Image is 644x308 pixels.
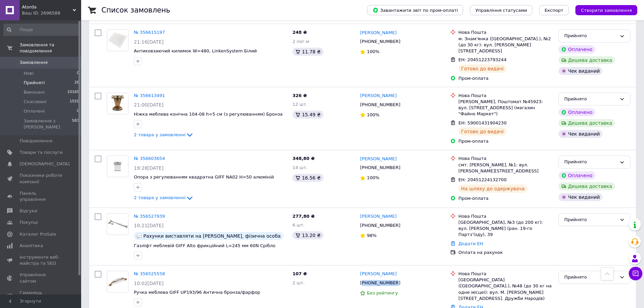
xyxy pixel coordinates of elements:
span: 28 [74,80,79,86]
div: Нова Пошта [458,93,553,99]
span: 100% [367,49,379,54]
div: На шляху до одержувача [458,185,527,193]
span: 6 шт. [292,222,305,228]
span: 100% [367,112,379,117]
a: Ніжка меблева конічна 104-08 h=5 см (з регулюванням) Бронза [134,112,283,117]
span: Замовлення та повідомлення [20,42,81,54]
div: Прийнято [564,32,617,40]
span: 0 [77,70,79,76]
div: Оплата на рахунок [458,250,553,256]
div: Прийнято [564,96,617,103]
a: 2 товара у замовленні [134,195,194,200]
span: Управління статусами [475,8,527,13]
a: № 356615197 [134,30,165,35]
div: [PHONE_NUMBER] [359,163,402,172]
span: Газліфт меблевій GIFF Alto фрикційний L=245 мм 60N Срібло [134,243,276,248]
span: Каталог ProSale [20,231,56,237]
span: 348,80 ₴ [292,156,315,161]
div: Готово до видачі [458,127,506,136]
span: 2 товара у замовленні [134,132,186,137]
div: Нова Пошта [458,156,553,162]
div: Дешева доставка [558,56,615,64]
span: Експорт [545,8,564,13]
a: № 356527939 [134,214,165,219]
button: Чат з покупцем [629,267,642,280]
span: Створити замовлення [581,8,632,13]
div: 13.20 ₴ [292,231,323,239]
span: Панель управління [20,190,63,203]
div: Чек виданий [558,67,602,75]
img: :speech_balloon: [137,233,142,239]
span: 248 ₴ [292,30,307,35]
span: 107 ₴ [292,271,307,276]
a: Фото товару [107,93,128,114]
a: Опора з регулюванням квадратна GIFF NA02 Н=50 алюміній [134,174,274,180]
span: Atorda [22,4,73,10]
span: Замовлення з [PERSON_NAME] [24,118,72,130]
span: Ручка меблева GIFF UP193/96 Антична бронза/фарфор [134,290,260,295]
a: [PERSON_NAME] [360,213,397,220]
a: Антиковзаючий килимок W=480, LinkenSystem Білий [134,48,257,53]
span: 2 товара у замовленні [134,195,186,200]
span: Виконані [24,89,45,95]
div: 15.49 ₴ [292,111,323,119]
div: Ваш ID: 2696588 [22,10,81,16]
a: [PERSON_NAME] [360,93,397,99]
div: Оплачено [558,108,595,116]
span: Товари та послуги [20,149,63,156]
span: 2 шт. [292,280,305,285]
span: Відгуки [20,208,37,214]
span: Скасовані [24,99,47,105]
div: Чек виданий [558,193,602,201]
span: Нові [24,70,33,76]
span: Управління сайтом [20,272,63,284]
span: 10:02[DATE] [134,281,164,286]
span: ЕН: 59001431904230 [458,120,506,125]
span: [DEMOGRAPHIC_DATA] [20,161,70,167]
div: Прийнято [564,216,617,223]
div: Прийнято [564,274,617,281]
span: 19:28[DATE] [134,165,164,171]
span: Гаманець компанії [20,290,63,302]
div: Пром-оплата [458,75,553,81]
img: Фото товару [107,274,128,290]
a: Створити замовлення [569,7,637,13]
span: Інструменти веб-майстра та SEO [20,254,63,266]
a: 2 товара у замовленні [134,132,194,137]
span: Рахунки виставляти на [PERSON_NAME], фізична особа [143,233,281,239]
div: Нова Пошта [458,29,553,35]
div: Пром-оплата [458,138,553,144]
div: Прийнято [564,159,617,166]
button: Експорт [539,5,569,15]
a: № 356525558 [134,271,165,276]
span: Показники роботи компанії [20,172,63,185]
div: м. Знам'янка ([GEOGRAPHIC_DATA].), №2 (до 30 кг): вул. [PERSON_NAME][STREET_ADDRESS] [458,36,553,54]
span: 326 ₴ [292,93,307,98]
button: Створити замовлення [575,5,637,15]
div: Нова Пошта [458,213,553,219]
span: Без рейтингу [367,290,398,295]
div: 16.56 ₴ [292,174,323,182]
span: 21:00[DATE] [134,102,164,108]
a: № 356603654 [134,156,165,161]
div: Дешева доставка [558,119,615,127]
span: Завантажити звіт по пром-оплаті [373,7,458,13]
span: 100% [367,175,379,180]
div: [GEOGRAPHIC_DATA] ([GEOGRAPHIC_DATA].), №48 (до 30 кг на одне місцеі): вул. М. [PERSON_NAME][STRE... [458,277,553,302]
img: Фото товару [107,159,128,174]
div: Пром-оплата [458,195,553,202]
div: [PHONE_NUMBER] [359,221,402,230]
img: Фото товару [107,30,128,51]
a: Додати ЕН [458,241,483,246]
button: Завантажити звіт по пром-оплаті [367,5,463,15]
span: 0 [77,108,79,114]
button: Управління статусами [470,5,532,15]
a: [PERSON_NAME] [360,156,397,162]
img: Фото товару [107,93,128,114]
span: 277,80 ₴ [292,214,315,219]
span: ЕН: 20451223793244 [458,57,506,62]
a: Фото товару [107,271,128,292]
div: Оплачено [558,45,595,53]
